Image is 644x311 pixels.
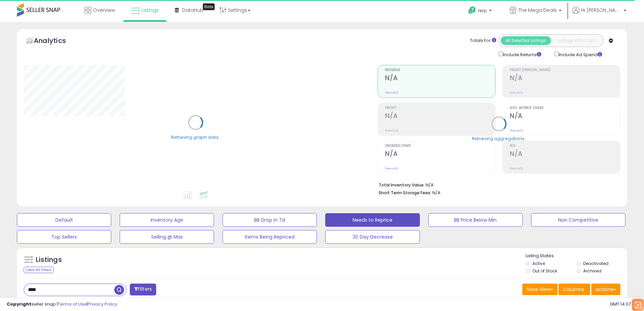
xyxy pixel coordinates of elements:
[531,213,625,227] button: Non Competitive
[7,301,117,308] div: seller snap | |
[478,8,487,14] span: Help
[171,134,220,140] div: Retrieving graph data..
[93,7,115,14] span: Overview
[591,284,620,295] button: Actions
[34,36,79,47] h5: Analytics
[463,1,499,22] a: Help
[130,284,156,295] button: Filters
[472,135,526,141] div: Retrieving aggregations..
[558,284,590,295] button: Columns
[583,261,609,266] label: Deactivated
[36,255,62,265] h5: Listings
[7,301,31,307] strong: Copyright
[551,36,601,45] button: Listings With Cost
[325,230,420,244] button: 30 Day Decrease
[428,213,523,227] button: BB Price Below Min
[17,213,111,227] button: Default
[141,7,159,14] span: Listings
[222,213,317,227] button: BB Drop in 7d
[494,50,549,58] div: Include Returns
[501,36,551,45] button: All Selected Listings
[583,268,601,274] label: Archived
[24,267,54,273] div: Clear All Filters
[182,7,204,14] span: DataHub
[549,50,613,58] div: Include Ad Spend
[532,261,545,266] label: Active
[17,230,111,244] button: Top Sellers
[581,7,622,14] span: Hi [PERSON_NAME]
[120,213,214,227] button: Inventory Age
[88,301,117,307] a: Privacy Policy
[470,38,496,44] div: Totals For
[532,268,557,274] label: Out of Stock
[325,213,420,227] button: Needs to Reprice
[203,3,215,10] div: Tooltip anchor
[563,286,584,293] span: Columns
[572,7,626,22] a: Hi [PERSON_NAME]
[610,301,637,307] span: 2025-09-16 14:07 GMT
[526,253,627,259] p: Listing States:
[222,230,317,244] button: Items Being Repriced
[120,230,214,244] button: Selling @ Max
[518,7,557,14] span: The Mega Deals
[468,6,476,15] i: Get Help
[58,301,87,307] a: Terms of Use
[522,284,557,295] button: Save View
